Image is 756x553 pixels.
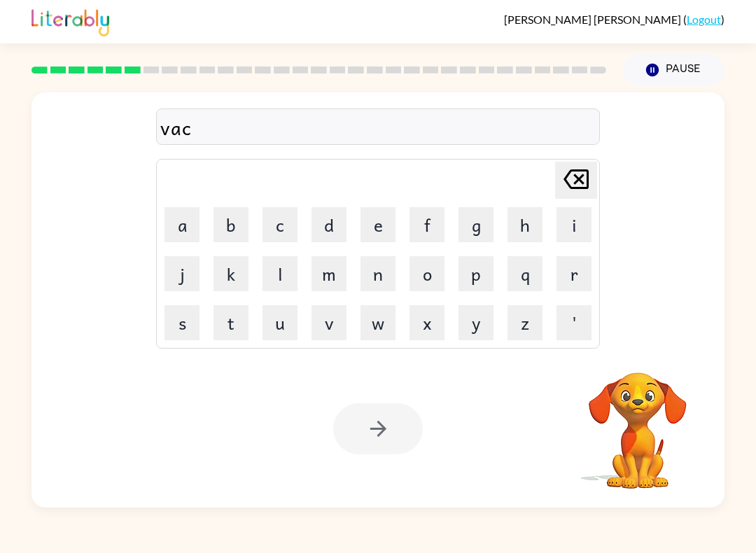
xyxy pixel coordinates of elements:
button: l [262,256,297,291]
span: [PERSON_NAME] [PERSON_NAME] [504,13,683,26]
button: w [360,305,395,340]
button: i [556,207,591,242]
button: m [311,256,346,291]
div: ( ) [504,13,724,26]
button: ' [556,305,591,340]
button: f [409,207,444,242]
button: p [458,256,493,291]
button: c [262,207,297,242]
button: t [213,305,248,340]
button: z [507,305,542,340]
button: b [213,207,248,242]
button: Pause [623,54,724,86]
button: u [262,305,297,340]
button: x [409,305,444,340]
button: h [507,207,542,242]
button: g [458,207,493,242]
button: e [360,207,395,242]
button: k [213,256,248,291]
button: n [360,256,395,291]
button: r [556,256,591,291]
img: Literably [31,6,109,36]
button: j [164,256,199,291]
button: v [311,305,346,340]
button: o [409,256,444,291]
video: Your browser must support playing .mp4 files to use Literably. Please try using another browser. [568,351,708,491]
a: Logout [687,13,721,26]
button: d [311,207,346,242]
button: y [458,305,493,340]
button: q [507,256,542,291]
div: vac [160,113,596,142]
button: s [164,305,199,340]
button: a [164,207,199,242]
